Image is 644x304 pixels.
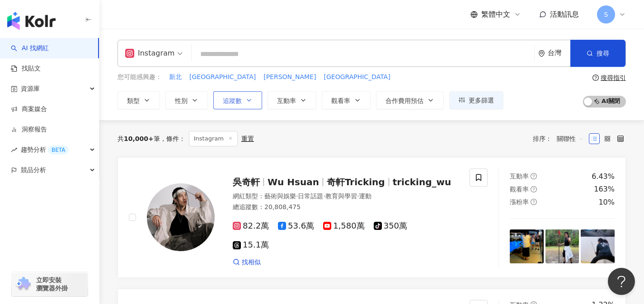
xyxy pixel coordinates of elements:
[581,229,615,263] img: post-image
[242,258,261,267] span: 找相似
[124,135,154,142] span: 10,000+
[233,177,260,187] span: 吳奇軒
[481,9,510,19] span: 繁體中文
[550,10,579,19] span: 活動訊息
[118,91,160,109] button: 類型
[11,105,47,114] a: 商案媒合
[594,184,615,194] div: 163%
[592,172,615,182] div: 6.43%
[545,229,579,263] img: post-image
[189,72,256,82] button: [GEOGRAPHIC_DATA]
[11,44,49,53] a: searchAI 找網紅
[538,50,545,57] span: environment
[36,276,68,292] span: 立即安裝 瀏覽器外掛
[323,72,390,82] button: [GEOGRAPHIC_DATA]
[278,221,314,231] span: 53.6萬
[160,135,185,142] span: 條件 ：
[510,198,529,206] span: 漲粉率
[268,91,316,109] button: 互動率
[469,97,494,104] span: 更多篩選
[118,73,162,82] span: 您可能感興趣：
[169,72,182,82] button: 新北
[557,131,584,146] span: 關聯性
[323,221,365,231] span: 1,580萬
[357,192,359,200] span: ·
[21,160,46,180] span: 競品分析
[175,97,188,104] span: 性別
[21,79,40,99] span: 資源庫
[376,91,444,109] button: 合作費用預估
[510,173,529,180] span: 互動率
[385,97,423,104] span: 合作費用預估
[169,73,182,82] span: 新北
[264,192,296,200] span: 藝術與娛樂
[331,97,350,104] span: 觀看率
[233,258,261,267] a: 找相似
[598,197,615,207] div: 10%
[125,46,174,61] div: Instagram
[531,173,537,179] span: question-circle
[118,157,626,278] a: KOL Avatar吳奇軒Wu Hsuan奇軒Trickingtricking_wu網紅類型：藝術與娛樂·日常話題·教育與學習·運動總追蹤數：20,808,47582.2萬53.6萬1,580萬...
[277,97,296,104] span: 互動率
[7,12,56,30] img: logo
[510,186,529,193] span: 觀看率
[21,140,69,160] span: 趨勢分析
[11,147,17,153] span: rise
[531,186,537,192] span: question-circle
[323,192,325,200] span: ·
[14,277,32,291] img: chrome extension
[327,177,385,187] span: 奇軒Tricking
[233,240,269,250] span: 15.1萬
[325,192,357,200] span: 教育與學習
[118,135,160,142] div: 共 筆
[189,131,238,146] span: Instagram
[393,177,451,187] span: tricking_wu
[165,91,208,109] button: 性別
[241,135,254,142] div: 重置
[233,203,459,212] div: 總追蹤數 ： 20,808,475
[570,40,625,67] button: 搜尋
[223,97,242,104] span: 追蹤數
[359,192,371,200] span: 運動
[11,64,41,73] a: 找貼文
[268,177,319,187] span: Wu Hsuan
[597,50,609,57] span: 搜尋
[548,49,570,57] div: 台灣
[233,221,269,231] span: 82.2萬
[604,9,608,19] span: S
[189,73,256,82] span: [GEOGRAPHIC_DATA]
[233,192,459,201] div: 網紅類型 ：
[601,74,626,81] div: 搜尋指引
[48,145,69,154] div: BETA
[324,73,390,82] span: [GEOGRAPHIC_DATA]
[147,183,215,251] img: KOL Avatar
[263,72,316,82] button: [PERSON_NAME]
[213,91,262,109] button: 追蹤數
[449,91,503,109] button: 更多篩選
[127,97,140,104] span: 類型
[322,91,371,109] button: 觀看率
[11,125,47,134] a: 洞察報告
[298,192,323,200] span: 日常話題
[608,268,635,295] iframe: Help Scout Beacon - Open
[296,192,298,200] span: ·
[533,131,589,146] div: 排序：
[12,272,88,296] a: chrome extension立即安裝 瀏覽器外掛
[592,75,599,81] span: question-circle
[510,229,544,263] img: post-image
[374,221,407,231] span: 350萬
[531,199,537,205] span: question-circle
